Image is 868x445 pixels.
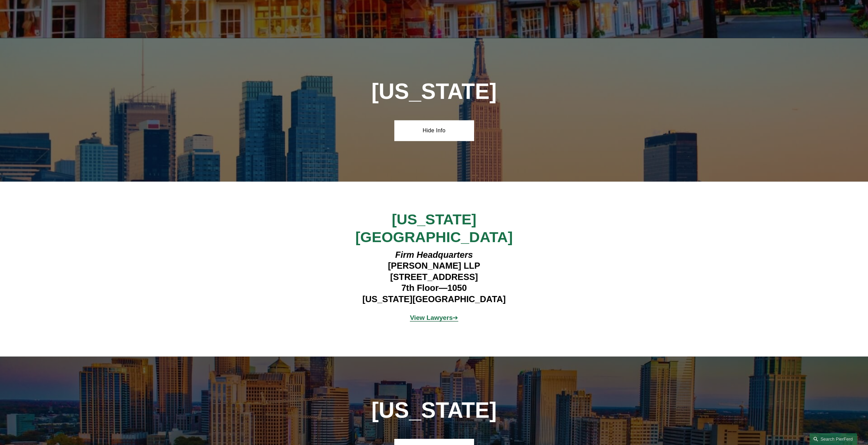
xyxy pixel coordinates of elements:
[335,398,533,423] h1: [US_STATE]
[809,433,857,445] a: Search this site
[410,314,458,321] span: ➔
[355,211,513,245] span: [US_STATE][GEOGRAPHIC_DATA]
[394,120,474,141] a: Hide Info
[410,314,453,321] strong: View Lawyers
[335,79,533,104] h1: [US_STATE]
[410,314,458,321] a: View Lawyers➔
[335,249,533,305] h4: [PERSON_NAME] LLP [STREET_ADDRESS] 7th Floor—1050 [US_STATE][GEOGRAPHIC_DATA]
[395,250,473,259] em: Firm Headquarters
